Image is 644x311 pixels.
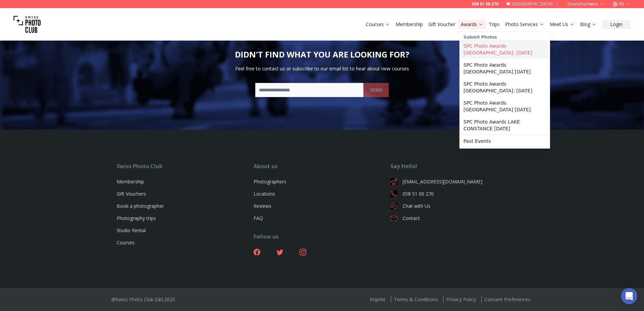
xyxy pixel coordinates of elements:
a: 058 51 00 270 [472,1,498,7]
a: Courses [117,239,135,246]
a: Photography trips [117,215,156,221]
a: SPC Photo Awards [GEOGRAPHIC_DATA] [DATE] [461,59,549,78]
div: Swiss Photo Club [117,162,254,170]
div: Follow us [254,232,390,241]
a: SPC Photo Awards [GEOGRAPHIC_DATA]: [DATE] [461,40,549,59]
a: SPC Photo Awards [GEOGRAPHIC_DATA]: [DATE] [461,78,549,97]
a: Book a photographer [117,203,164,209]
div: About us [254,162,390,170]
a: Past Events [461,135,549,147]
button: Blog [577,20,599,29]
a: Chat with Us [390,203,527,209]
a: [EMAIL_ADDRESS][DOMAIN_NAME] [390,178,527,185]
a: Imprint [367,296,388,303]
a: SPC Photo Awards [GEOGRAPHIC_DATA] [DATE] [461,97,549,116]
button: Awards [458,20,486,29]
button: SEND [363,83,389,97]
a: 058 51 00 270 [390,191,527,197]
div: Submit Photos [461,33,549,40]
a: Terms & Conditions [391,296,440,303]
a: Photographers [254,178,286,185]
div: @Swiss Photo Club Sàrl, 2025 [111,296,175,303]
b: SEND [370,87,382,93]
h2: DIDN'T FIND WHAT YOU ARE LOOKING FOR? [235,49,409,60]
button: Trips [486,20,502,29]
a: Reviews [254,203,271,209]
a: Gift Vouchers [117,191,146,197]
a: Contact [390,215,527,222]
button: Membership [393,20,426,29]
a: FAQ [254,215,263,221]
a: Locations [254,191,275,197]
a: Gift Voucher [428,21,455,28]
a: SPC Photo Awards LAKE CONSTANCE [DATE] [461,116,549,135]
a: Blog [580,21,597,28]
a: Consent Preferences [481,296,533,303]
a: Membership [117,178,144,185]
a: Courses [366,21,390,28]
img: Swiss photo club [14,11,41,38]
div: Open Intercom Messenger [621,288,637,304]
button: Login [602,20,630,29]
button: Courses [363,20,393,29]
button: Photo Services [502,20,547,29]
div: Say Hello! [390,162,527,170]
a: Photo Services [505,21,544,28]
a: Meet Us [550,21,575,28]
a: Membership [396,21,423,28]
a: Studio Rental [117,227,146,234]
a: Awards [461,21,483,28]
p: Feel free to contact us or subscribe to our email list to hear about new courses [235,65,409,72]
button: Gift Voucher [426,20,458,29]
a: Trips [489,21,500,28]
button: Meet Us [547,20,577,29]
a: Privacy Policy [443,296,479,303]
